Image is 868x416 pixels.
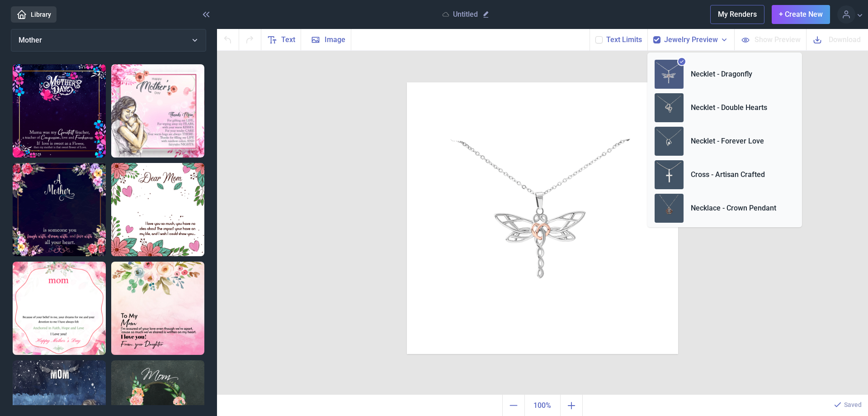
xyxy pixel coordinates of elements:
[806,29,868,50] button: Download
[301,29,351,50] button: Image
[111,262,204,355] img: Mom - I'm assured of your love
[325,34,345,45] span: Image
[655,127,684,156] img: Necklet - Forever Love
[710,5,764,24] button: My Renders
[734,29,806,50] button: Show Preview
[664,34,718,45] span: Jewelry Preview
[829,34,861,45] span: Download
[11,6,57,23] a: Library
[111,64,204,158] img: Thanks mom, for gifting me life
[217,29,239,50] button: Undo
[655,93,684,122] img: Necklet - Double Hearts
[13,163,106,256] img: Mother is someone you laugh with
[691,136,764,147] p: Necklet - Forever Love
[453,10,478,19] p: Untitled
[281,34,295,45] span: Text
[11,29,206,52] button: Mother
[13,64,106,158] img: Mama was my greatest teacher
[527,397,558,415] span: 100%
[655,60,684,89] img: Necklet - Dragonfly
[691,169,765,180] p: Cross - Artisan Crafted
[772,5,830,24] button: + Create New
[606,34,642,45] button: Text Limits
[655,160,684,189] img: Cross - Artisan Crafted
[691,203,776,214] p: Necklace - Crown Pendant
[111,163,204,256] img: Dear Mom I love you so much
[13,262,106,355] img: Message Card Mother day
[19,36,42,44] span: Mother
[691,102,767,113] p: Necklet - Double Hearts
[524,395,561,416] button: Actual size
[502,395,524,416] button: Zoom out
[239,29,261,50] button: Redo
[844,400,862,409] p: Saved
[655,194,684,223] img: Necklace - Crown Pendant
[664,34,729,45] button: Jewelry Preview
[755,34,801,45] span: Show Preview
[261,29,301,50] button: Text
[691,69,752,80] p: Necklet - Dragonfly
[561,395,583,416] button: Zoom in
